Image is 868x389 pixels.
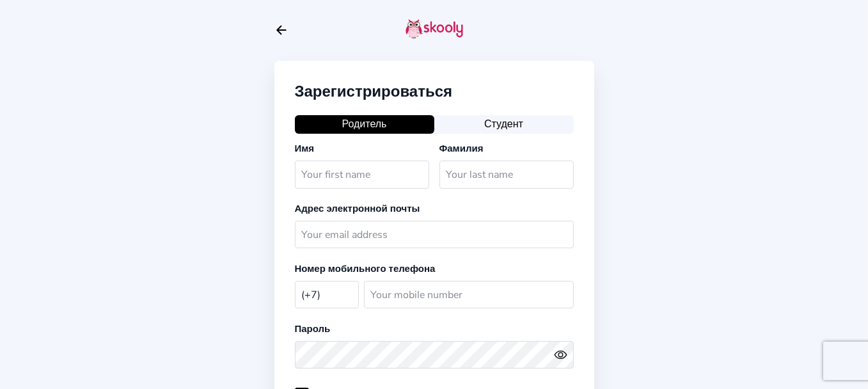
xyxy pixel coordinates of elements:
[295,262,436,275] label: Номер мобильного телефона
[295,202,420,215] label: Адрес электронной почты
[439,142,484,155] label: Фамилия
[295,81,574,102] div: Зарегистрироваться
[554,348,573,361] button: eye outlineeye off outline
[439,161,574,188] input: Your last name
[295,142,315,155] label: Имя
[295,221,574,248] input: Your email address
[554,348,567,361] ion-icon: eye outline
[406,19,463,39] img: skooly-logo.png
[434,115,574,133] button: Студент
[295,115,434,133] button: Родитель
[295,322,331,335] label: Пароль
[295,161,429,188] input: Your first name
[274,23,288,37] button: arrow back outline
[364,281,574,308] input: Your mobile number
